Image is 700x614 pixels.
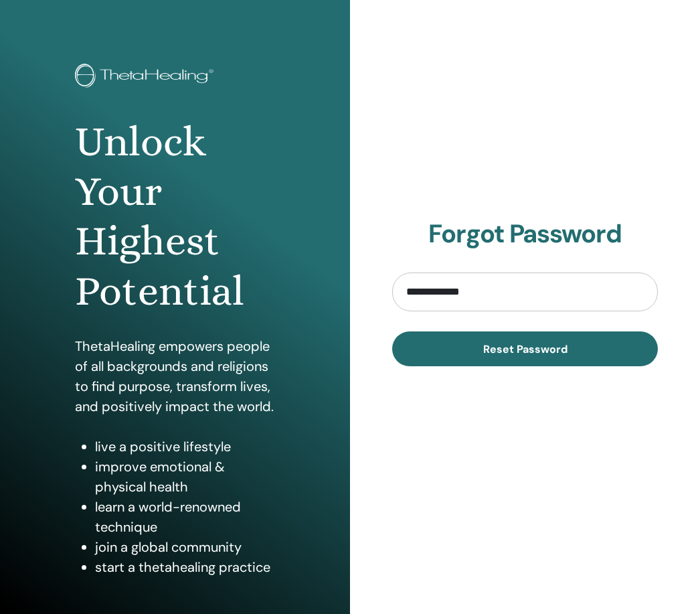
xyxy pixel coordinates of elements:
span: Reset Password [483,342,567,356]
h2: Forgot Password [392,219,658,250]
p: ThetaHealing empowers people of all backgrounds and religions to find purpose, transform lives, a... [75,336,275,416]
li: improve emotional & physical health [95,457,275,497]
li: live a positive lifestyle [95,437,275,457]
li: learn a world-renowned technique [95,497,275,537]
button: Reset Password [392,331,658,366]
h1: Unlock Your Highest Potential [75,117,275,317]
li: join a global community [95,537,275,557]
li: start a thetahealing practice [95,557,275,577]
